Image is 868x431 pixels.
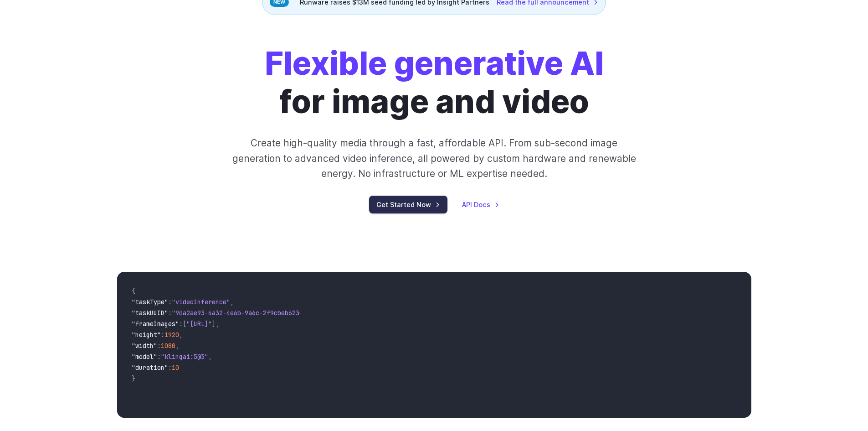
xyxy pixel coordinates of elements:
[175,342,179,350] span: ,
[216,320,219,328] span: ,
[161,342,175,350] span: 1080
[212,320,216,328] span: ]
[161,353,208,361] span: "klingai:5@3"
[183,320,186,328] span: [
[157,342,161,350] span: :
[168,309,172,317] span: :
[462,199,499,210] a: API Docs
[132,298,168,306] span: "taskType"
[265,44,604,83] strong: Flexible generative AI
[179,320,183,328] span: :
[132,374,135,383] span: }
[161,331,164,339] span: :
[369,196,447,213] a: Get Started Now
[168,363,172,372] span: :
[172,309,310,317] span: "9da2ae93-4a32-4e6b-9a6c-2f9cbeb62301"
[132,353,157,361] span: "model"
[186,320,212,328] span: "[URL]"
[230,298,234,306] span: ,
[132,342,157,350] span: "width"
[157,353,161,361] span: :
[132,309,168,317] span: "taskUUID"
[172,363,179,372] span: 10
[132,363,168,372] span: "duration"
[132,287,135,295] span: {
[208,353,212,361] span: ,
[231,135,637,181] p: Create high-quality media through a fast, affordable API. From sub-second image generation to adv...
[172,298,230,306] span: "videoInference"
[179,331,183,339] span: ,
[132,320,179,328] span: "frameImages"
[164,331,179,339] span: 1920
[265,44,604,121] h1: for image and video
[168,298,172,306] span: :
[132,331,161,339] span: "height"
